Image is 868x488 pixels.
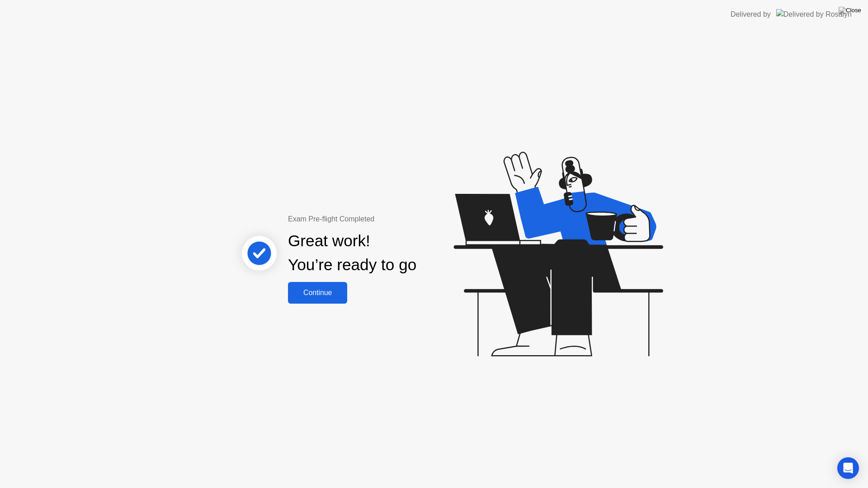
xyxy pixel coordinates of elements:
div: Open Intercom Messenger [837,457,859,479]
img: Delivered by Rosalyn [776,9,852,19]
div: Continue [291,289,344,297]
div: Exam Pre-flight Completed [288,214,475,225]
div: Great work! You’re ready to go [288,229,416,277]
button: Continue [288,282,347,304]
img: Close [839,7,861,14]
div: Delivered by [731,9,771,20]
